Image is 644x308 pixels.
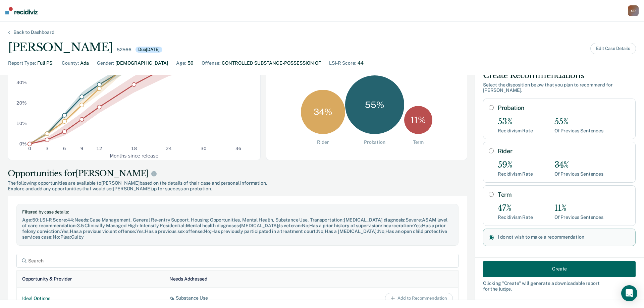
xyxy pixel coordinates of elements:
[63,146,66,151] text: 6
[22,229,447,240] span: Has an open child protective services case :
[28,146,241,151] g: x-axis tick label
[358,60,364,67] div: 44
[498,191,630,198] label: Term
[498,203,533,213] div: 47%
[117,47,131,53] div: 52566
[385,293,453,304] button: Add to Recommendation
[325,229,378,234] span: Has a [MEDICAL_DATA] :
[22,217,447,228] span: ASAM level of care recommendation :
[8,168,467,179] div: Opportunities for [PERSON_NAME]
[80,60,89,67] div: Ada
[169,295,306,301] div: Substance Use
[16,254,459,268] input: Search
[5,7,38,14] img: Recidiviz
[317,139,329,145] div: Rider
[22,209,453,215] div: Filtered by case details:
[211,229,317,234] span: Has previously participated in a treatment court :
[16,100,27,106] text: 20%
[46,146,49,151] text: 3
[8,180,467,186] span: The following opportunities are available to [PERSON_NAME] based on the details of their case and...
[483,280,636,292] div: Clicking " Create " will generate a downloadable report for the judge.
[498,171,533,177] div: Recidivism Rate
[136,47,162,53] div: Due [DATE]
[202,60,220,67] div: Offense :
[166,146,172,151] text: 24
[498,234,630,240] label: I do not wish to make a recommendation
[279,223,302,228] span: Is veteran :
[96,146,102,151] text: 12
[222,60,321,67] div: CONTROLLED SUBSTANCE-POSSESSION OF
[22,276,72,282] div: Opportunity & Provider
[110,153,158,159] text: Months since release
[235,146,241,151] text: 36
[554,214,603,220] div: Of Previous Sentences
[201,146,207,151] text: 30
[97,60,114,67] div: Gender :
[621,285,637,301] div: Open Intercom Messenger
[628,5,639,16] div: S D
[37,60,54,67] div: Full PSI
[8,41,113,54] div: [PERSON_NAME]
[28,21,240,146] g: dot
[498,128,533,134] div: Recidivism Rate
[60,234,71,240] span: Plea :
[19,141,27,146] text: 0%
[145,229,204,234] span: Has a previous sex offense :
[483,261,636,277] button: Create
[22,296,159,301] div: Ideal Options
[590,43,636,54] button: Edit Case Details
[483,82,636,94] div: Select the disposition below that you plan to recommend for [PERSON_NAME] .
[16,80,27,85] text: 30%
[115,60,168,67] div: [DEMOGRAPHIC_DATA]
[80,146,84,151] text: 9
[40,217,67,223] span: LSI-R Score :
[498,214,533,220] div: Recidivism Rate
[8,186,467,192] span: Explore and add any opportunities that would set [PERSON_NAME] up for success on probation.
[345,75,404,134] div: 55 %
[498,160,533,170] div: 59%
[498,117,533,127] div: 53%
[169,276,207,282] div: Needs Addressed
[413,139,424,145] div: Term
[329,60,356,67] div: LSI-R Score :
[30,19,238,144] g: area
[62,60,79,67] div: County :
[22,217,453,240] div: 50 ; 44 ; Case Management, General Re-entry Support, Housing Opportunities, Mental Health, Substa...
[70,229,136,234] span: Has a previous violent offense :
[186,223,240,228] span: Mental health diagnoses :
[628,5,639,16] button: SD
[74,217,90,223] span: Needs :
[554,160,603,170] div: 34%
[131,146,137,151] text: 18
[498,104,630,112] label: Probation
[8,60,36,67] div: Report Type :
[22,217,32,223] span: Age :
[554,203,603,213] div: 11%
[554,171,603,177] div: Of Previous Sentences
[16,18,27,147] g: y-axis tick label
[404,106,432,134] div: 11 %
[110,153,158,159] g: x-axis label
[483,70,636,81] div: Create Recommendations
[5,29,62,35] div: Back to Dashboard
[498,147,630,155] label: Rider
[309,223,413,228] span: Has a prior history of supervision/incarceration :
[28,146,31,151] text: 0
[554,117,603,127] div: 55%
[187,60,194,67] div: 50
[22,223,446,234] span: Has a prior felony conviction :
[364,139,385,145] div: Probation
[176,60,186,67] div: Age :
[344,217,406,223] span: [MEDICAL_DATA] diagnosis :
[16,121,27,126] text: 10%
[554,128,603,134] div: Of Previous Sentences
[301,90,345,134] div: 34 %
